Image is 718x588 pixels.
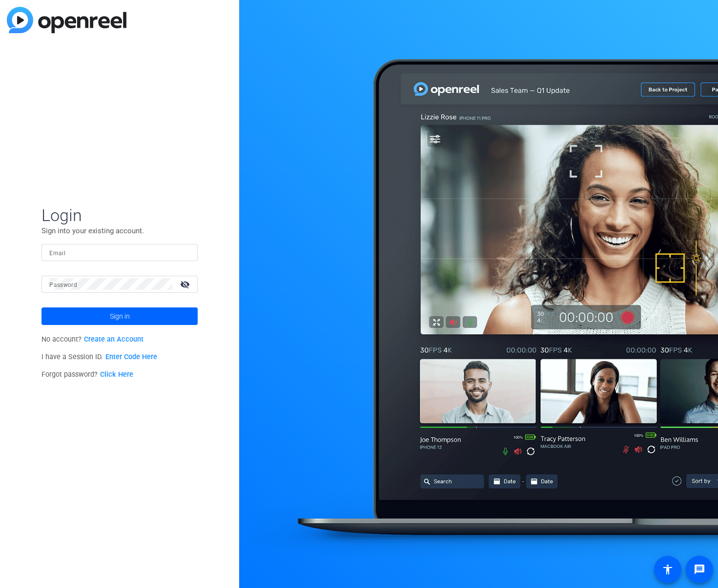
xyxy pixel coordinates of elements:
[105,353,157,361] a: Enter Code Here
[41,205,198,225] span: Login
[49,282,77,288] mat-label: Password
[174,277,198,291] mat-icon: visibility_off
[41,370,133,379] span: Forgot password?
[110,304,130,328] span: Sign in
[100,370,133,379] a: Click Here
[7,7,126,33] img: blue-gradient.svg
[41,225,198,236] p: Sign into your existing account.
[41,307,198,325] button: Sign in
[49,250,65,257] mat-label: Email
[694,564,705,575] mat-icon: message
[84,335,144,344] a: Create an Account
[41,353,157,361] span: I have a Session ID.
[41,335,144,344] span: No account?
[49,246,190,258] input: Enter Email Address
[662,564,674,575] mat-icon: accessibility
